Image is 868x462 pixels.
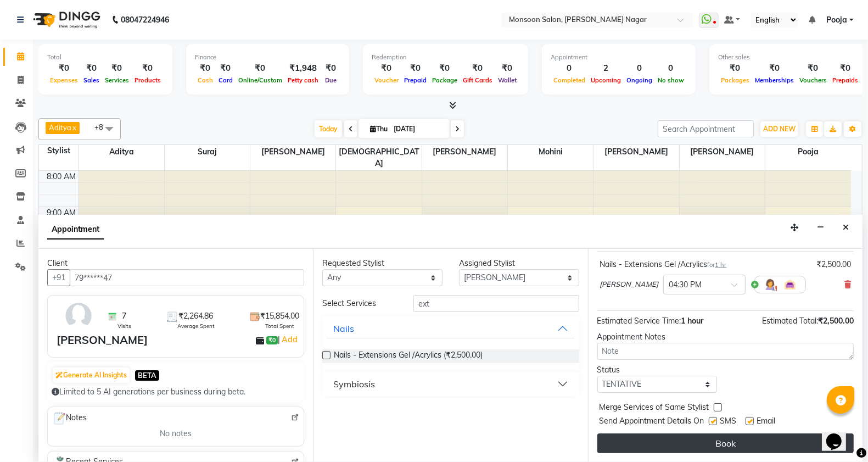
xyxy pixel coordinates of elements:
[681,316,704,326] span: 1 hour
[658,120,754,137] input: Search Appointment
[551,76,588,84] span: Completed
[336,145,421,170] span: [DEMOGRAPHIC_DATA]
[236,76,285,84] span: Online/Custom
[250,145,335,159] span: [PERSON_NAME]
[818,316,854,326] span: ₹2,500.00
[216,76,236,84] span: Card
[624,62,655,75] div: 0
[285,76,321,84] span: Petty cash
[588,76,624,84] span: Upcoming
[39,145,79,157] div: Stylist
[315,120,342,137] span: Today
[593,145,679,159] span: [PERSON_NAME]
[822,418,857,451] iframe: chat widget
[372,76,401,84] span: Voucher
[838,219,854,236] button: Close
[177,322,215,330] span: Average Spent
[79,145,164,159] span: Aditya
[401,76,429,84] span: Prepaid
[160,428,192,439] span: No notes
[334,349,483,363] span: Nails - Extensions Gel /Acrylics (₹2,500.00)
[600,415,704,429] span: Send Appointment Details On
[52,411,87,426] span: Notes
[830,62,861,75] div: ₹0
[260,310,299,322] span: ₹15,854.00
[588,62,624,75] div: 2
[367,125,390,133] span: Thu
[597,433,854,453] button: Book
[680,145,765,159] span: [PERSON_NAME]
[655,76,687,84] span: No show
[321,62,340,75] div: ₹0
[600,279,659,290] span: [PERSON_NAME]
[390,121,445,137] input: 2025-09-04
[597,316,681,326] span: Estimated Service Time:
[216,62,236,75] div: ₹0
[102,62,132,75] div: ₹0
[816,259,851,270] div: ₹2,500.00
[53,368,130,383] button: Generate AI Insights
[47,269,70,286] button: +91
[760,121,798,137] button: ADD NEW
[195,62,216,75] div: ₹0
[52,386,300,398] div: Limited to 5 AI generations per business during beta.
[135,370,159,381] span: BETA
[372,62,401,75] div: ₹0
[551,62,588,75] div: 0
[718,62,752,75] div: ₹0
[830,76,861,84] span: Prepaids
[600,402,709,415] span: Merge Services of Same Stylist
[195,76,216,84] span: Cash
[495,76,519,84] span: Wallet
[322,76,339,84] span: Due
[45,207,79,219] div: 9:00 AM
[826,14,847,26] span: Pooja
[597,331,854,343] div: Appointment Notes
[322,258,443,269] div: Requested Stylist
[122,310,126,322] span: 7
[715,261,727,269] span: 1 hr
[102,76,132,84] span: Services
[765,145,851,159] span: Pooja
[459,258,579,269] div: Assigned Stylist
[422,145,507,159] span: [PERSON_NAME]
[797,76,830,84] span: Vouchers
[327,319,574,338] button: Nails
[47,53,164,62] div: Total
[165,145,250,159] span: Suraj
[47,258,304,269] div: Client
[762,316,818,326] span: Estimated Total:
[132,76,164,84] span: Products
[460,76,495,84] span: Gift Cards
[285,62,321,75] div: ₹1,948
[132,62,164,75] div: ₹0
[117,322,131,330] span: Visits
[597,364,718,376] div: Status
[327,374,574,394] button: Symbiosis
[333,377,375,391] div: Symbiosis
[655,62,687,75] div: 0
[49,123,71,132] span: Aditya
[71,123,76,132] a: x
[763,125,796,133] span: ADD NEW
[764,278,777,291] img: Hairdresser.png
[57,332,148,348] div: [PERSON_NAME]
[47,76,81,84] span: Expenses
[720,415,737,429] span: SMS
[429,76,460,84] span: Package
[94,123,111,131] span: +8
[372,53,519,62] div: Redemption
[783,278,797,291] img: Interior.png
[121,4,169,35] b: 08047224946
[81,76,102,84] span: Sales
[708,261,727,269] small: for
[600,259,727,270] div: Nails - Extensions Gel /Acrylics
[495,62,519,75] div: ₹0
[401,62,429,75] div: ₹0
[265,322,294,330] span: Total Spent
[70,269,304,286] input: Search by Name/Mobile/Email/Code
[551,53,687,62] div: Appointment
[278,333,299,346] span: |
[178,310,213,322] span: ₹2,264.86
[757,415,776,429] span: Email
